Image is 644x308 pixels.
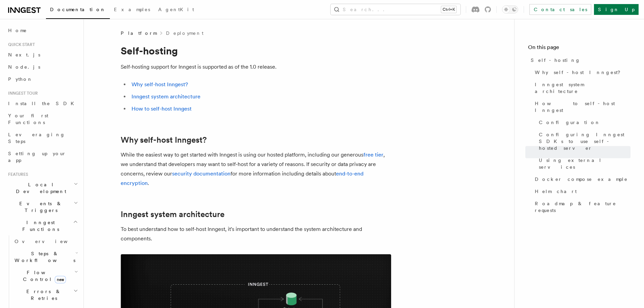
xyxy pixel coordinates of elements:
[5,147,79,166] a: Setting up your app
[532,173,630,185] a: Docker compose example
[536,116,630,128] a: Configuration
[55,276,66,283] span: new
[121,210,224,219] a: Inngest system architecture
[12,288,73,302] span: Errors & Retries
[5,42,35,47] span: Quick start
[536,128,630,154] a: Configuring Inngest SDKs to use self-hosted server
[5,200,74,214] span: Events & Triggers
[46,2,110,19] a: Documentation
[535,188,577,195] span: Helm chart
[5,219,73,233] span: Inngest Functions
[114,7,150,12] span: Examples
[532,185,630,197] a: Helm chart
[5,110,79,128] a: Your first Functions
[15,239,84,244] span: Overview
[5,61,79,73] a: Node.js
[121,30,157,37] span: Platform
[8,76,33,82] span: Python
[5,179,79,197] button: Local Development
[535,176,628,183] span: Docker compose example
[5,216,79,235] button: Inngest Functions
[5,128,79,147] a: Leveraging Steps
[110,2,154,18] a: Examples
[528,54,630,66] a: Self-hosting
[539,119,600,126] span: Configuration
[5,172,28,177] span: Features
[154,2,198,18] a: AgentKit
[8,113,48,125] span: Your first Functions
[502,5,518,14] button: Toggle dark mode
[172,170,231,177] a: security documentation
[158,7,194,12] span: AgentKit
[12,250,75,264] span: Steps & Workflows
[535,69,625,76] span: Why self-host Inngest?
[5,91,38,96] span: Inngest tour
[5,181,74,195] span: Local Development
[8,52,40,57] span: Next.js
[536,154,630,173] a: Using external services
[12,266,79,285] button: Flow Controlnew
[528,43,630,54] h4: On this page
[8,64,40,70] span: Node.js
[532,78,630,97] a: Inngest system architecture
[121,224,391,243] p: To best understand how to self-host Inngest, it's important to understand the system architecture...
[532,197,630,216] a: Roadmap & feature requests
[121,135,207,145] a: Why self-host Inngest?
[8,151,66,163] span: Setting up your app
[532,97,630,116] a: How to self-host Inngest
[535,200,630,214] span: Roadmap & feature requests
[12,285,79,304] button: Errors & Retries
[535,100,630,114] span: How to self-host Inngest
[331,4,460,15] button: Search...Ctrl+K
[529,4,591,15] a: Contact sales
[535,81,630,95] span: Inngest system architecture
[8,27,27,34] span: Home
[12,235,79,247] a: Overview
[12,269,74,283] span: Flow Control
[132,93,200,100] a: Inngest system architecture
[8,101,78,106] span: Install the SDK
[121,45,391,57] h1: Self-hosting
[5,97,79,110] a: Install the SDK
[539,131,630,151] span: Configuring Inngest SDKs to use self-hosted server
[532,66,630,78] a: Why self-host Inngest?
[132,81,188,88] a: Why self-host Inngest?
[50,7,106,12] span: Documentation
[121,150,391,188] p: While the easiest way to get started with Inngest is using our hosted platform, including our gen...
[5,49,79,61] a: Next.js
[594,4,639,15] a: Sign Up
[121,62,391,72] p: Self-hosting support for Inngest is supported as of the 1.0 release.
[5,197,79,216] button: Events & Triggers
[5,24,79,37] a: Home
[8,132,65,144] span: Leveraging Steps
[166,30,204,37] a: Deployment
[531,57,580,64] span: Self-hosting
[132,105,192,112] a: How to self-host Inngest
[5,73,79,85] a: Python
[363,151,383,158] a: free tier
[539,157,630,170] span: Using external services
[12,247,79,266] button: Steps & Workflows
[441,6,456,13] kbd: Ctrl+K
